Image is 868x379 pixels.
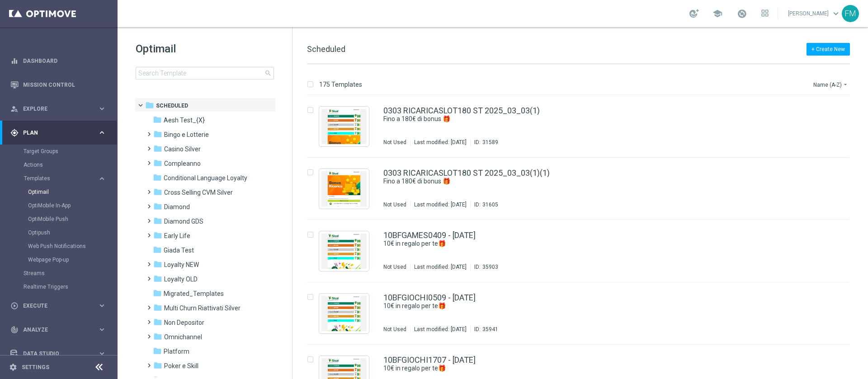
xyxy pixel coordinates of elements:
a: Optipush [28,229,94,236]
a: Optimail [28,188,94,196]
span: Explore [23,106,98,112]
span: Migrated_Templates [164,290,224,298]
span: Giada Test [164,246,194,254]
i: person_search [10,105,19,113]
div: ID: [470,201,498,208]
img: 35941.jpeg [321,296,367,331]
i: play_circle_outline [10,302,19,310]
p: 175 Templates [319,80,362,89]
div: FM [842,5,859,22]
i: folder [153,216,162,225]
div: Press SPACE to select this row. [298,282,866,345]
span: Platform [164,347,189,356]
i: folder [153,144,162,153]
div: Streams [24,267,117,280]
img: 35903.jpeg [321,234,367,269]
a: Mission Control [23,73,106,97]
span: Analyze [23,327,98,332]
button: + Create New [807,43,850,56]
div: play_circle_outline Execute keyboard_arrow_right [10,302,107,309]
span: Diamond GDS [164,217,203,225]
span: Loyalty OLD [164,275,198,283]
img: 31605.jpeg [321,171,367,206]
button: Name (A-Z)arrow_drop_down [812,79,850,90]
i: folder [153,173,162,182]
div: Target Groups [24,145,117,158]
a: OptiMobile In-App [28,202,94,209]
span: Early Life [164,232,190,240]
div: Analyze [10,326,98,334]
div: OptiMobile Push [28,212,117,226]
a: Fino a 180€ di bonus 🎁​ [383,115,790,123]
a: [PERSON_NAME]keyboard_arrow_down [787,7,842,20]
div: track_changes Analyze keyboard_arrow_right [10,326,107,333]
span: Casino Silver [164,145,201,153]
i: keyboard_arrow_right [98,349,106,358]
span: Data Studio [23,351,98,356]
div: 10€ in regalo per te🎁 [383,302,811,310]
button: Templates keyboard_arrow_right [24,175,107,182]
i: folder [153,346,162,356]
span: Scheduled [156,102,188,110]
i: folder [153,159,162,168]
div: Templates [24,176,98,181]
div: Web Push Notifications [28,239,117,253]
button: equalizer Dashboard [10,57,107,65]
i: folder [153,318,162,327]
span: Templates [24,176,89,181]
a: 10€ in regalo per te🎁 [383,239,790,248]
a: Streams [24,270,94,277]
div: person_search Explore keyboard_arrow_right [10,105,107,112]
i: folder [145,101,154,110]
div: ID: [470,263,498,271]
div: Press SPACE to select this row. [298,158,866,220]
span: Scheduled [307,44,345,54]
i: keyboard_arrow_right [98,301,106,310]
div: Not Used [383,139,406,146]
button: Mission Control [10,81,107,89]
span: school [712,9,722,19]
i: folder [153,332,162,341]
i: folder [153,260,162,269]
div: 35941 [482,326,498,333]
a: Target Groups [24,148,94,155]
div: Webpage Pop-up [28,253,117,267]
i: arrow_drop_down [842,81,849,88]
div: Plan [10,129,98,137]
div: 31589 [482,139,498,146]
i: folder [153,130,162,139]
button: Data Studio keyboard_arrow_right [10,350,107,357]
div: Press SPACE to select this row. [298,220,866,282]
input: Search Template [136,67,274,80]
img: 31589.jpeg [321,109,367,144]
div: 10€ in regalo per te🎁 [383,364,811,373]
a: Web Push Notifications [28,243,94,250]
h1: Optimail [136,42,274,56]
a: 10BFGAMES0409 - [DATE] [383,231,476,239]
span: Cross Selling CVM Silver [164,188,233,197]
a: 10€ in regalo per te🎁 [383,302,790,310]
span: Non Depositor [164,318,204,327]
i: keyboard_arrow_right [98,174,106,183]
span: Bingo e Lotterie [164,131,209,139]
div: Not Used [383,326,406,333]
div: Not Used [383,201,406,208]
i: folder [153,187,162,197]
span: Conditional Language Loyalty [164,174,247,182]
div: Press SPACE to select this row. [298,95,866,158]
div: ID: [470,139,498,146]
span: Aesh Test_{X} [164,116,205,124]
div: Last modified: [DATE] [410,326,470,333]
div: Last modified: [DATE] [410,139,470,146]
div: Data Studio [10,350,98,358]
div: Actions [24,158,117,172]
i: gps_fixed [10,129,19,137]
a: OptiMobile Push [28,215,94,223]
span: Diamond [164,203,190,211]
span: search [264,70,272,77]
div: Optimail [28,185,117,199]
a: Fino a 180€ di bonus 🎁​ [383,177,790,186]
